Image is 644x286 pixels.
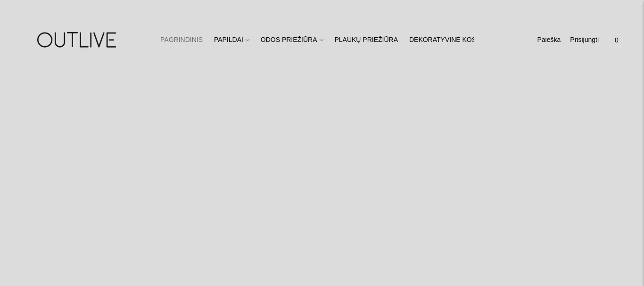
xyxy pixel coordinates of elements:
a: DEKORATYVINĖ KOSMETIKA [409,30,501,50]
a: 0 [608,30,625,50]
a: PAPILDAI [214,30,249,50]
a: PAGRINDINIS [160,30,203,50]
a: ODOS PRIEŽIŪRA [261,30,323,50]
a: Prisijungti [570,30,599,50]
a: Paieška [537,30,561,50]
a: PLAUKŲ PRIEŽIŪRA [334,30,398,50]
span: 0 [610,33,623,47]
img: OUTLIVE [19,24,137,56]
